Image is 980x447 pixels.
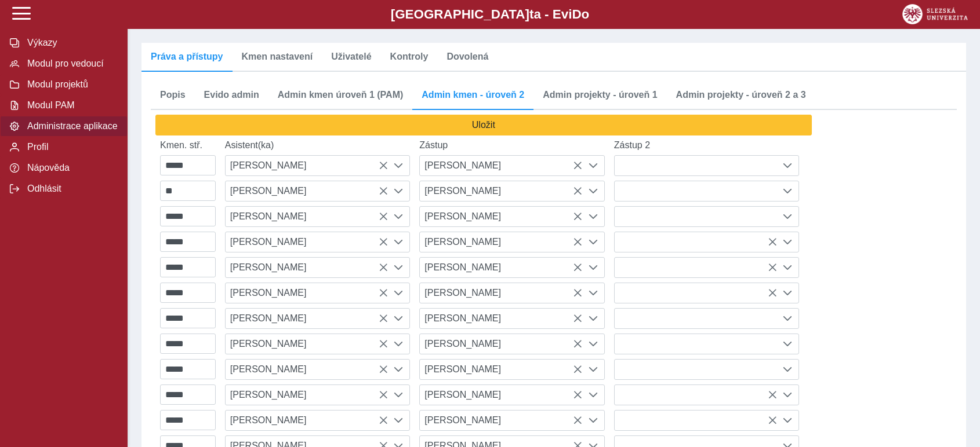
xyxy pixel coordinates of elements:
[226,334,388,354] span: [PERSON_NAME]
[420,360,582,379] span: [PERSON_NAME]
[331,52,371,61] span: Uživatelé
[420,232,582,252] span: [PERSON_NAME]
[226,385,388,405] span: [PERSON_NAME]
[160,90,186,100] span: Popis
[609,135,804,155] div: Zástup 2
[420,309,582,328] span: [PERSON_NAME]
[24,100,118,111] span: Modul PAM
[422,90,524,100] span: Admin kmen - úroveň 2
[220,135,415,155] div: Asistent(ka)
[226,309,388,328] span: [PERSON_NAME]
[151,52,223,61] span: Práva a přístupy
[24,79,118,90] span: Modul projektů
[24,38,118,48] span: Výkazy
[24,163,118,173] span: Nápověda
[390,52,429,61] span: Kontroly
[24,184,118,194] span: Odhlásit
[226,411,388,430] span: [PERSON_NAME]
[420,283,582,303] span: [PERSON_NAME]
[420,156,582,175] span: [PERSON_NAME]
[226,258,388,277] span: [PERSON_NAME]
[161,120,807,130] span: Uložit
[278,90,404,100] span: Admin kmen úroveň 1 (PAM)
[582,7,590,21] span: o
[902,4,968,24] img: logo_web_su.png
[24,58,118,69] span: Modul pro vedoucí
[35,7,945,22] b: [GEOGRAPHIC_DATA] a - Evi
[572,7,581,21] span: D
[155,115,812,135] button: Uložit
[24,142,118,152] span: Profil
[226,207,388,226] span: [PERSON_NAME]
[415,135,609,155] div: Zástup
[676,90,806,100] span: Admin projekty - úroveň 2 a 3
[420,411,582,430] span: [PERSON_NAME]
[226,232,388,252] span: [PERSON_NAME]
[226,156,388,175] span: [PERSON_NAME]
[420,334,582,354] span: [PERSON_NAME]
[155,135,220,155] div: Kmen. stř.
[226,283,388,303] span: [PERSON_NAME]
[24,121,118,131] span: Administrace aplikace
[543,90,657,100] span: Admin projekty - úroveň 1
[226,360,388,379] span: [PERSON_NAME]
[447,52,488,61] span: Dovolená
[529,7,533,21] span: t
[420,181,582,201] span: [PERSON_NAME]
[226,181,388,201] span: [PERSON_NAME]
[420,207,582,226] span: [PERSON_NAME]
[242,52,313,61] span: Kmen nastavení
[420,385,582,405] span: [PERSON_NAME]
[204,90,259,100] span: Evido admin
[420,258,582,277] span: [PERSON_NAME]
